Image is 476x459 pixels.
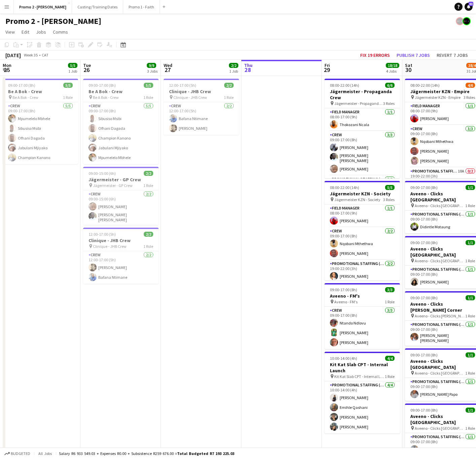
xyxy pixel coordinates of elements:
span: 1 Role [465,313,475,318]
h3: Be A Bok - Crew [83,88,159,94]
h1: Promo 2 - [PERSON_NAME] [5,16,101,26]
h3: Jägermeister - GP Crew [83,177,159,183]
div: 3 Jobs [147,69,158,74]
span: 30 [404,66,412,74]
div: 12:00-17:00 (5h)2/2Clinique - JHB Crew Clinique - JHB Crew1 RoleCrew2/212:00-17:00 (5h)Bafana Nti... [164,79,239,135]
app-card-role: Crew2/209:00-17:00 (8h)Nqobani Mthethwa[PERSON_NAME] [325,227,400,260]
h3: Jägermeister - Propaganda Crew [325,88,400,101]
span: Jägermeister - Propaganda Crew [334,101,383,106]
div: 1 Job [68,69,77,74]
span: Be A Bok - Crew [12,95,38,100]
span: 12:00-17:00 (5h) [89,232,116,237]
span: Total Budgeted R7 193 225.03 [177,451,234,456]
span: 09:00-17:00 (8h) [410,295,438,300]
span: 29 [324,66,330,74]
span: 1 Role [465,203,475,208]
app-job-card: 09:00-17:00 (8h)5/5Be A Bok - Crew Be A Bok - Crew1 RoleCrew5/509:00-17:00 (8h)Sibusiso MsibiOfha... [83,79,159,164]
a: 53 [465,3,473,11]
span: 09:00-17:00 (8h) [410,240,438,245]
span: 1 Role [143,244,153,249]
span: 28 [243,66,252,74]
h3: Aveeno - FM's [325,293,400,299]
span: 10:00-14:00 (4h) [330,356,357,361]
span: Week 35 [22,52,39,58]
span: Aveeno - Clicks [PERSON_NAME] Corner [415,313,465,318]
span: Aveeno - Clicks [GEOGRAPHIC_DATA] [415,203,465,208]
button: Publish 7 jobs [394,51,433,60]
span: 1 Role [465,371,475,376]
app-job-card: 09:00-17:00 (8h)3/3Aveeno - FM's Aveeno - FM's1 RoleCrew3/309:00-17:00 (8h)Ntando Ndlovu[PERSON_N... [325,283,400,349]
span: 08:00-22:00 (14h) [330,185,359,190]
span: 1 Role [465,258,475,263]
span: 09:00-15:00 (6h) [89,171,116,176]
div: CAT [42,52,48,58]
h3: Kit Kat Slab CPT - Internal Launch [325,361,400,374]
span: 18/18 [386,63,399,68]
span: 5/5 [144,83,153,88]
span: Jägermeister KZN - Society [334,197,380,202]
app-job-card: 09:00-15:00 (6h)2/2Jägermeister - GP Crew Jägermeister - GP Crew1 RoleCrew2/209:00-15:00 (6h)[PER... [83,167,159,225]
a: View [3,28,18,36]
a: Comms [50,28,71,36]
div: Salary R6 933 549.03 + Expenses R0.00 + Subsistence R259 676.00 = [59,451,234,456]
span: 1/1 [466,408,475,413]
a: Edit [19,28,32,36]
span: 1 Role [224,95,234,100]
button: Budgeted [3,450,31,457]
span: Clinique - JHB Crew [173,95,207,100]
span: 1/1 [466,240,475,245]
div: [DATE] [5,52,21,59]
span: 3 Roles [383,197,395,202]
span: Sat [405,62,412,68]
span: 2/2 [144,232,153,237]
span: Aveeno - Clicks [GEOGRAPHIC_DATA] [415,258,465,263]
app-card-role: Field Manager1/108:00-17:00 (9h)[PERSON_NAME] [325,204,400,227]
span: 3/3 [385,287,395,292]
span: 53 [469,2,473,6]
span: 1 Role [143,95,153,100]
span: Clinique - JHB Crew [93,244,127,249]
span: 12:00-17:00 (5h) [169,83,196,88]
app-job-card: 10:00-14:00 (4h)4/4Kit Kat Slab CPT - Internal Launch Kit Kat Slab CPT - Internal Launch1 RolePro... [325,352,400,433]
span: 1 Role [465,426,475,431]
span: Aveeno - Clicks [GEOGRAPHIC_DATA] [415,371,465,376]
span: Budgeted [11,451,30,456]
span: 4/4 [385,356,395,361]
div: 12:00-17:00 (5h)2/2Clinique - JHB Crew Clinique - JHB Crew1 RoleCrew2/212:00-17:00 (5h)[PERSON_NA... [83,228,159,284]
span: 1 Role [385,374,395,379]
span: Mon [3,62,11,68]
button: Fix 19 errors [358,51,393,60]
button: Revert 7 jobs [434,51,471,60]
h3: Jägermeister KZN - Society [325,191,400,197]
app-job-card: 08:00-22:00 (14h)6/6Jägermeister - Propaganda Crew Jägermeister - Propaganda Crew3 RolesField Man... [325,79,400,178]
span: 26 [82,66,91,74]
app-card-role: Crew5/509:00-17:00 (8h)Sibusiso MsibiOfhani DagadaChampion KanonoJabulani MjiyakoMpumelelo Mbhele [83,102,159,164]
button: Promo 2 - [PERSON_NAME] [14,0,72,13]
span: 09:00-17:00 (8h) [89,83,116,88]
span: Aveeno - Clicks [GEOGRAPHIC_DATA] [415,426,465,431]
app-card-role: Crew3/309:00-17:00 (8h)[PERSON_NAME][PERSON_NAME] [PERSON_NAME][PERSON_NAME] [325,131,400,176]
app-card-role: Crew2/212:00-17:00 (5h)[PERSON_NAME]Bafana Ntimane [83,251,159,284]
span: 1 Role [143,183,153,188]
span: 09:00-17:00 (8h) [410,352,438,357]
span: 5/5 [63,83,73,88]
span: 09:00-17:00 (8h) [8,83,35,88]
span: 4/6 [466,83,475,88]
span: 1/1 [466,352,475,357]
a: Jobs [33,28,49,36]
span: 09:00-17:00 (8h) [410,408,438,413]
span: 1/1 [466,185,475,190]
span: 1 Role [385,299,395,304]
span: View [5,29,15,35]
div: 08:00-22:00 (14h)5/5Jägermeister KZN - Society Jägermeister KZN - Society3 RolesField Manager1/10... [325,181,400,280]
span: Kit Kat Slab CPT - Internal Launch [334,374,385,379]
app-user-avatar: Eddie Malete [456,17,464,25]
span: 1/1 [466,295,475,300]
span: Thu [244,62,252,68]
h3: Clinique - JHB Crew [164,88,239,94]
span: Jobs [36,29,46,35]
span: 2/2 [224,83,234,88]
app-card-role: Promotional Staffing (Brand Ambassadors)4/410:00-14:00 (4h)[PERSON_NAME]Emihle Qashani[PERSON_NAM... [325,381,400,433]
